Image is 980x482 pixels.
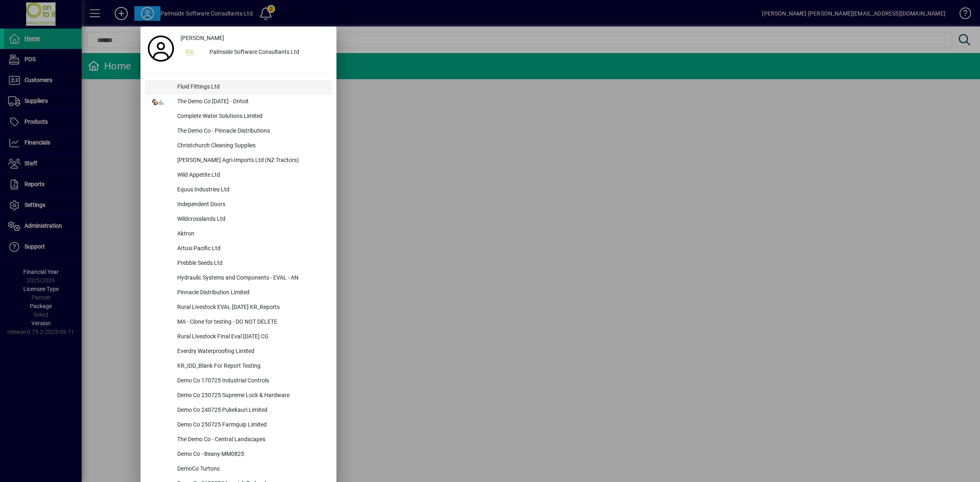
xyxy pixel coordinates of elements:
[145,139,332,153] button: Christchurch Cleaning Supplies
[203,45,332,60] div: Palmside Software Consultants Ltd
[145,418,332,433] button: Demo Co 250725 Farmquip Limited
[171,242,332,256] div: Artusi Pacific Ltd
[171,168,332,183] div: Wild Appetite Ltd
[145,212,332,227] button: Wildcrosslands Ltd
[145,359,332,374] button: KR_IDD_Blank For Report Testing
[145,109,332,124] button: Complete Water Solutions Limited
[145,95,332,109] button: The Demo Co [DATE] - Ontoit
[171,315,332,330] div: MA - Clone for testing - DO NOT DELETE
[145,447,332,462] button: Demo Co - Beany MM0825
[171,271,332,286] div: Hydraulic Systems and Components - EVAL - AN
[145,462,332,477] button: DemoCo Turtons
[145,80,332,95] button: Fluid Fittings Ltd
[171,418,332,433] div: Demo Co 250725 Farmquip Limited
[145,330,332,344] button: Rural Livestock FInal Eval [DATE] CG
[171,389,332,403] div: Demo Co 230725 Supreme Lock & Hardware
[145,374,332,389] button: Demo Co 170725 Industrial Controls
[171,359,332,374] div: KR_IDD_Blank For Report Testing
[171,198,332,212] div: Independent Doors
[171,330,332,344] div: Rural Livestock FInal Eval [DATE] CG
[171,300,332,315] div: Rural Livestock EVAL [DATE] KR_Reports
[171,447,332,462] div: Demo Co - Beany MM0825
[177,45,332,60] button: Palmside Software Consultants Ltd
[145,344,332,359] button: Everdry Waterproofing Limited
[171,403,332,418] div: Demo Co 240725 Pukekauri Limited
[171,109,332,124] div: Complete Water Solutions Limited
[177,31,332,45] a: [PERSON_NAME]
[171,462,332,477] div: DemoCo Turtons
[171,153,332,168] div: [PERSON_NAME] Agri-Imports Ltd (NZ Tractors)
[171,344,332,359] div: Everdry Waterproofing Limited
[145,433,332,447] button: The Demo Co - Central Landscapes
[145,286,332,300] button: Pinnacle Distribution Limited
[145,271,332,286] button: Hydraulic Systems and Components - EVAL - AN
[180,34,224,42] span: [PERSON_NAME]
[145,403,332,418] button: Demo Co 240725 Pukekauri Limited
[171,95,332,109] div: The Demo Co [DATE] - Ontoit
[145,256,332,271] button: Prebble Seeds Ltd
[145,41,177,56] a: Profile
[145,300,332,315] button: Rural Livestock EVAL [DATE] KR_Reports
[171,183,332,198] div: Equus Industries Ltd
[171,286,332,300] div: Pinnacle Distribution Limited
[145,168,332,183] button: Wild Appetite Ltd
[145,389,332,403] button: Demo Co 230725 Supreme Lock & Hardware
[171,124,332,139] div: The Demo Co - Pinnacle Distributions
[171,433,332,447] div: The Demo Co - Central Landscapes
[171,212,332,227] div: Wildcrosslands Ltd
[145,124,332,139] button: The Demo Co - Pinnacle Distributions
[171,139,332,153] div: Christchurch Cleaning Supplies
[171,374,332,389] div: Demo Co 170725 Industrial Controls
[145,242,332,256] button: Artusi Pacific Ltd
[171,80,332,95] div: Fluid Fittings Ltd
[145,198,332,212] button: Independent Doors
[171,256,332,271] div: Prebble Seeds Ltd
[171,227,332,242] div: Aktron
[145,153,332,168] button: [PERSON_NAME] Agri-Imports Ltd (NZ Tractors)
[145,183,332,198] button: Equus Industries Ltd
[145,315,332,330] button: MA - Clone for testing - DO NOT DELETE
[145,227,332,242] button: Aktron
